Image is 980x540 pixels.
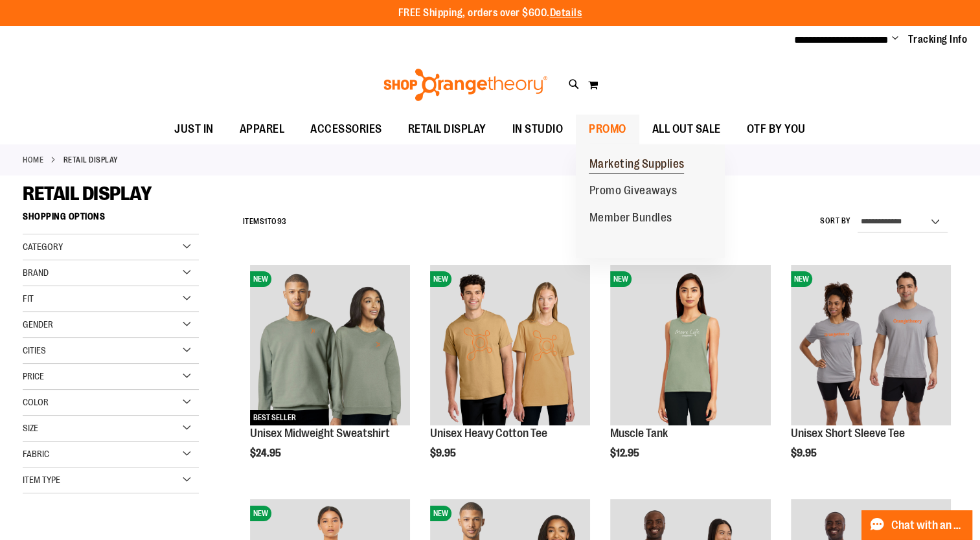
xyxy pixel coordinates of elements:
label: Sort By [820,216,851,227]
span: ACCESSORIES [310,115,382,144]
strong: Shopping Options [23,205,199,234]
a: Unisex Short Sleeve TeeNEW [791,265,951,427]
div: product [784,258,957,492]
span: $9.95 [430,447,458,459]
span: RETAIL DISPLAY [408,115,486,144]
img: Unisex Short Sleeve Tee [791,265,951,425]
span: BEST SELLER [250,410,299,425]
a: Details [550,7,582,19]
span: Chat with an Expert [891,519,964,532]
span: OTF BY YOU [747,115,806,144]
a: Unisex Midweight SweatshirtNEWBEST SELLER [250,265,410,427]
span: $9.95 [791,447,819,459]
span: Brand [23,267,49,278]
span: PROMO [589,115,626,144]
span: 1 [264,217,268,226]
a: Unisex Heavy Cotton Tee [430,427,547,440]
span: Fit [23,293,34,304]
span: Size [23,423,38,433]
span: ALL OUT SALE [652,115,721,144]
span: APPAREL [240,115,285,144]
span: Gender [23,319,53,330]
div: product [244,258,416,492]
span: NEW [610,271,632,287]
a: Unisex Heavy Cotton TeeNEW [430,265,590,427]
span: 93 [277,217,286,226]
span: $12.95 [610,447,641,459]
span: $24.95 [250,447,283,459]
a: Tracking Info [908,32,968,47]
p: FREE Shipping, orders over $600. [398,6,582,21]
button: Account menu [892,33,898,46]
span: Price [23,371,44,381]
span: Color [23,397,49,407]
span: Marketing Supplies [589,157,684,174]
span: Category [23,242,63,252]
span: Fabric [23,449,49,459]
span: Promo Giveaways [589,184,677,200]
span: RETAIL DISPLAY [23,183,152,205]
span: NEW [430,271,451,287]
a: Muscle TankNEW [610,265,770,427]
span: NEW [791,271,812,287]
img: Unisex Heavy Cotton Tee [430,265,590,425]
span: NEW [430,506,451,521]
a: Unisex Short Sleeve Tee [791,427,905,440]
a: Home [23,154,43,166]
span: NEW [250,271,271,287]
span: NEW [250,506,271,521]
span: JUST IN [174,115,214,144]
a: Unisex Midweight Sweatshirt [250,427,390,440]
img: Unisex Midweight Sweatshirt [250,265,410,425]
span: IN STUDIO [512,115,564,144]
div: product [604,258,777,492]
div: product [424,258,597,492]
span: Member Bundles [589,211,672,227]
a: Muscle Tank [610,427,668,440]
img: Muscle Tank [610,265,770,425]
strong: RETAIL DISPLAY [63,154,119,166]
img: Shop Orangetheory [382,69,549,101]
span: Cities [23,345,46,355]
h2: Items to [242,212,286,232]
button: Chat with an Expert [861,510,973,540]
span: Item Type [23,475,60,485]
